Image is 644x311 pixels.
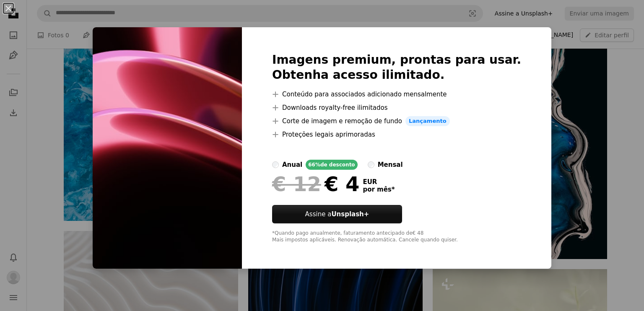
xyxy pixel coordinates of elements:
[378,160,403,170] div: mensal
[272,173,321,195] span: € 12
[272,230,521,244] div: *Quando pago anualmente, faturamento antecipado de € 48 Mais impostos aplicáveis. Renovação autom...
[272,52,521,83] h2: Imagens premium, prontas para usar. Obtenha acesso ilimitado.
[272,130,521,140] li: Proteções legais aprimoradas
[272,205,402,223] a: Assine aUnsplash+
[272,116,521,126] li: Corte de imagem e remoção de fundo
[331,210,369,218] strong: Unsplash+
[363,186,395,193] span: por mês *
[306,160,357,170] div: 66% de desconto
[272,173,359,195] div: € 4
[272,89,521,99] li: Conteúdo para associados adicionado mensalmente
[272,103,521,113] li: Downloads royalty-free ilimitados
[368,161,374,168] input: mensal
[405,116,450,126] span: Lançamento
[282,160,302,170] div: anual
[93,27,242,269] img: premium_photo-1675034048056-ad4dd6f6deb6
[272,161,279,168] input: anual66%de desconto
[363,178,395,186] span: EUR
